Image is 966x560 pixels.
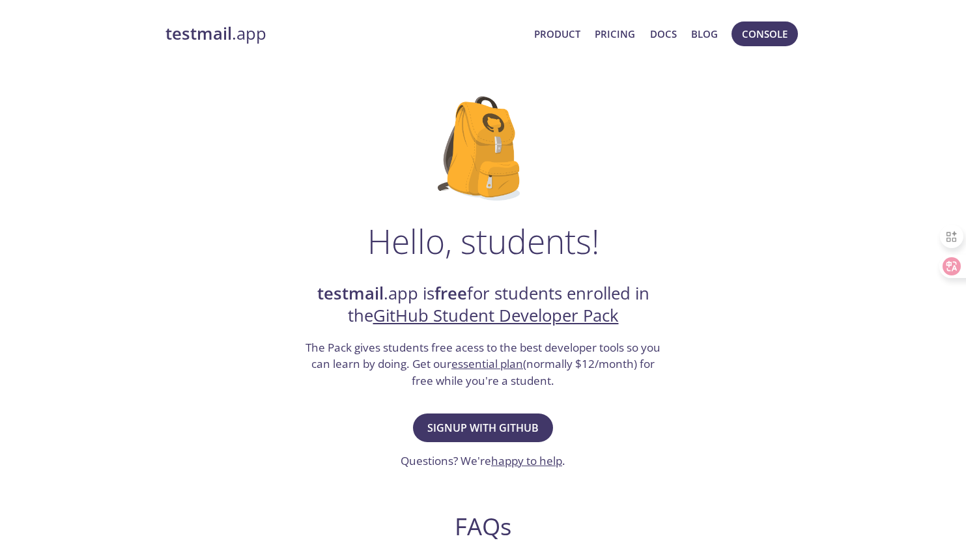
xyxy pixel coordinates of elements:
[165,22,232,45] strong: testmail
[650,25,677,42] a: Docs
[732,21,798,46] button: Console
[742,25,788,42] span: Console
[451,356,523,371] a: essential plan
[534,25,580,42] a: Product
[427,419,539,437] span: Signup with GitHub
[595,25,635,42] a: Pricing
[434,282,467,305] strong: free
[317,282,384,305] strong: testmail
[373,304,619,327] a: GitHub Student Developer Pack
[165,23,524,45] a: testmail.app
[233,512,733,541] h2: FAQs
[401,453,565,469] h3: Questions? We're .
[691,25,718,42] a: Blog
[304,339,662,389] h3: The Pack gives students free acess to the best developer tools so you can learn by doing. Get our...
[304,283,662,328] h2: .app is for students enrolled in the
[491,453,562,468] a: happy to help
[367,221,599,260] h1: Hello, students!
[413,413,553,442] button: Signup with GitHub
[438,96,528,201] img: github-student-backpack.png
